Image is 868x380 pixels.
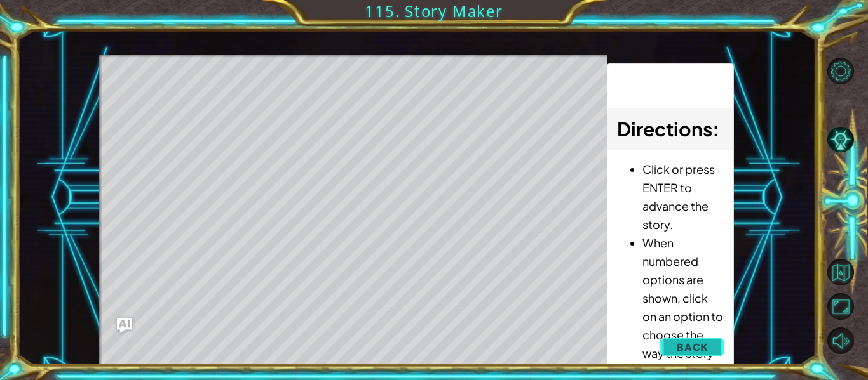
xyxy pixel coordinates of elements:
button: Back [660,334,724,360]
li: Click or press ENTER to advance the story. [642,160,724,233]
button: Maximize Browser [827,293,854,320]
span: Back [676,341,709,353]
button: Back to Map [827,259,854,285]
h3: : [617,115,724,143]
button: AI Hint [827,126,854,153]
button: Ask AI [117,318,132,333]
button: Mute [827,327,854,354]
a: Back to Map [829,255,868,289]
button: Level Options [827,58,854,84]
span: Directions [617,117,712,141]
